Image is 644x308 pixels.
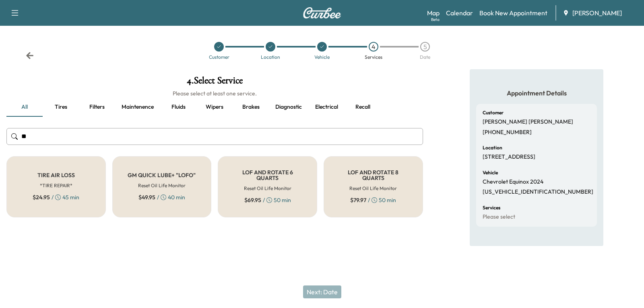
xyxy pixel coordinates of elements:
span: $ 79.97 [350,196,366,204]
span: $ 49.95 [138,193,155,201]
div: basic tabs example [6,97,423,117]
div: Back [26,52,34,60]
h5: TIRE AIR LOSS [37,172,75,178]
div: Beta [431,17,440,23]
div: Location [261,55,280,60]
span: [PERSON_NAME] [572,8,622,18]
div: Customer [209,55,229,60]
span: $ 69.95 [244,196,261,204]
p: [US_VEHICLE_IDENTIFICATION_NUMBER] [483,188,593,196]
button: Maintenence [115,97,160,117]
button: Filters [79,97,115,117]
h5: LOF AND ROTATE 6 QUARTS [231,170,304,181]
div: 5 [420,42,430,52]
h6: Reset Oil Life Monitor [349,185,397,192]
button: Tires [43,97,79,117]
h6: Location [483,145,502,150]
p: [PERSON_NAME] [PERSON_NAME] [483,118,573,126]
p: Please select [483,213,515,221]
p: Chevrolet Equinox 2024 [483,178,543,186]
h6: Customer [483,110,504,115]
div: Date [420,55,430,60]
h6: Please select at least one service. [6,89,423,97]
h5: LOF AND ROTATE 8 QUARTS [337,170,410,181]
p: [PHONE_NUMBER] [483,129,532,136]
h1: 4 . Select Service [6,76,423,89]
button: Recall [345,97,381,117]
a: Calendar [446,8,473,18]
h6: Reset Oil Life Monitor [138,182,186,189]
div: Vehicle [314,55,330,60]
button: Fluids [160,97,196,117]
a: MapBeta [427,8,440,18]
span: $ 24.95 [33,193,50,201]
h5: Appointment Details [476,89,597,97]
div: / 50 min [244,196,291,204]
button: Brakes [233,97,269,117]
div: Services [365,55,382,60]
h6: *TIRE REPAIR* [40,182,72,189]
div: / 50 min [350,196,396,204]
h5: GM QUICK LUBE+ "LOFO" [128,172,196,178]
h6: Reset Oil Life Monitor [244,185,291,192]
div: 4 [369,42,378,52]
div: / 45 min [33,193,79,201]
a: Book New Appointment [479,8,547,18]
h6: Services [483,205,500,210]
div: / 40 min [138,193,185,201]
button: Electrical [308,97,345,117]
button: all [6,97,43,117]
img: Curbee Logo [303,7,341,19]
button: Wipers [196,97,233,117]
h6: Vehicle [483,170,498,175]
p: [STREET_ADDRESS] [483,153,535,161]
button: Diagnostic [269,97,308,117]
